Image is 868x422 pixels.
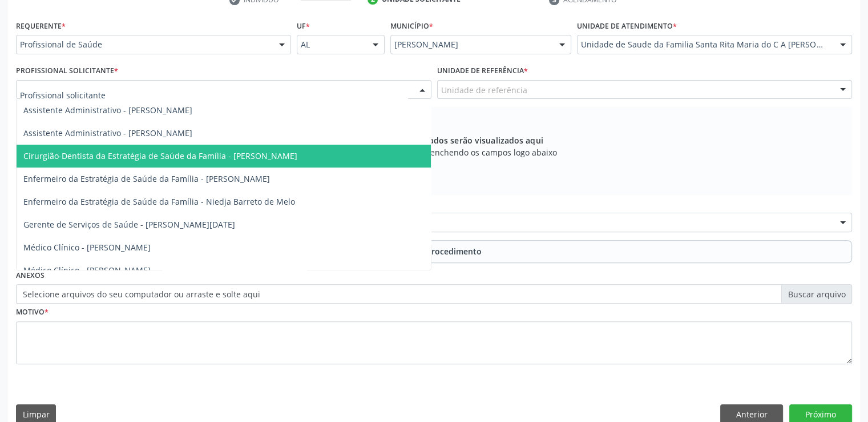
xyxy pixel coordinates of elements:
[577,17,677,35] label: Unidade de atendimento
[23,265,151,276] span: Médico Clínico - [PERSON_NAME]
[20,39,268,50] span: Profissional de Saúde
[387,245,482,257] span: Adicionar Procedimento
[441,84,527,96] span: Unidade de referência
[437,62,528,80] label: Unidade de referência
[16,304,49,321] label: Motivo
[311,146,557,158] span: Adicione os procedimentos preenchendo os campos logo abaixo
[16,17,66,35] label: Requerente
[23,173,270,184] span: Enfermeiro da Estratégia de Saúde da Família - [PERSON_NAME]
[581,39,829,50] span: Unidade de Saude da Familia Santa Rita Maria do C A [PERSON_NAME]
[23,242,151,253] span: Médico Clínico - [PERSON_NAME]
[394,39,548,50] span: [PERSON_NAME]
[23,150,297,161] span: Cirurgião-Dentista da Estratégia de Saúde da Família - [PERSON_NAME]
[297,17,310,35] label: UF
[23,219,235,230] span: Gerente de Serviços de Saúde - [PERSON_NAME][DATE]
[390,17,433,35] label: Município
[16,267,45,285] label: Anexos
[23,105,192,116] span: Assistente Administrativo - [PERSON_NAME]
[23,128,192,138] span: Assistente Administrativo - [PERSON_NAME]
[20,84,408,107] input: Profissional solicitante
[301,39,361,50] span: AL
[325,134,543,146] span: Os procedimentos adicionados serão visualizados aqui
[23,196,295,207] span: Enfermeiro da Estratégia de Saúde da Família - Niedja Barreto de Melo
[16,240,852,263] button: Adicionar Procedimento
[16,62,118,80] label: Profissional Solicitante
